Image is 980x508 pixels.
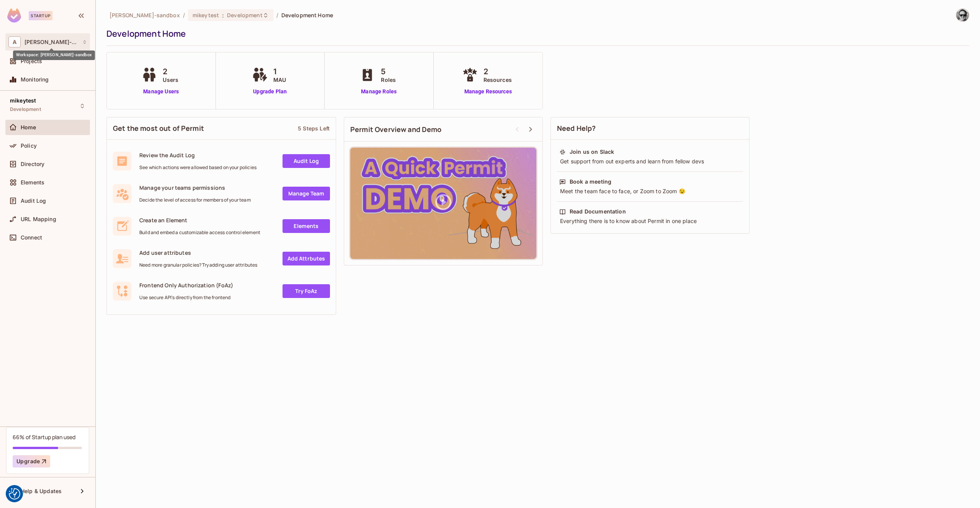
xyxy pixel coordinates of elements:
[139,282,233,289] span: Frontend Only Authorization (FoAz)
[24,39,78,45] span: Workspace: alex-trustflight-sandbox
[298,125,330,132] div: 5 Steps Left
[139,164,256,171] span: See which actions were allowed based on your policies
[9,488,20,500] button: Consent Preferences
[21,216,56,222] span: URL Mapping
[139,295,233,301] span: Use secure API's directly from the frontend
[139,151,256,159] span: Review the Audit Log
[381,66,396,77] span: 5
[113,124,204,133] span: Get the most out of Permit
[559,217,741,225] div: Everything there is to know about Permit in one place
[13,455,50,467] button: Upgrade
[559,187,741,195] div: Meet the team face to face, or Zoom to Zoom 😉
[21,234,42,241] span: Connect
[139,197,251,203] span: Decide the level of access for members of your team
[10,106,41,112] span: Development
[21,179,44,186] span: Elements
[283,187,330,200] a: Manage Team
[139,230,260,236] span: Build and embed a customizable access control element
[21,77,49,83] span: Monitoring
[21,161,44,167] span: Directory
[559,158,741,165] div: Get support from out experts and learn from fellow devs
[13,50,95,60] div: Workspace: [PERSON_NAME]-sandbox
[10,98,36,104] span: mikeytest
[21,58,42,64] span: Projects
[13,433,75,441] div: 66% of Startup plan used
[106,28,965,39] div: Development Home
[283,284,330,298] a: Try FoAz
[570,178,611,186] div: Book a meeting
[21,198,46,204] span: Audit Log
[29,11,52,20] div: Startup
[109,11,180,19] span: the active workspace
[139,184,251,191] span: Manage your teams permissions
[283,154,330,168] a: Audit Log
[273,66,286,77] span: 1
[7,8,21,23] img: SReyMgAAAABJRU5ErkJggg==
[21,488,62,494] span: Help & Updates
[139,217,260,224] span: Create an Element
[283,219,330,233] a: Elements
[193,11,219,19] span: mikeytest
[350,125,442,134] span: Permit Overview and Demo
[281,11,333,19] span: Development Home
[222,12,224,18] span: :
[21,143,37,149] span: Policy
[163,76,178,84] span: Users
[483,76,512,84] span: Resources
[273,76,286,84] span: MAU
[557,124,596,133] span: Need Help?
[461,88,516,96] a: Manage Resources
[163,66,178,77] span: 2
[183,11,185,19] li: /
[283,252,330,265] a: Add Attrbutes
[570,208,626,215] div: Read Documentation
[140,88,182,96] a: Manage Users
[381,76,396,84] span: Roles
[250,88,290,96] a: Upgrade Plan
[8,36,21,47] span: A
[276,11,278,19] li: /
[570,148,614,156] div: Join us on Slack
[139,249,257,256] span: Add user attributes
[956,9,969,21] img: James Duncan
[483,66,512,77] span: 2
[9,488,20,500] img: Revisit consent button
[227,11,262,19] span: Development
[21,124,36,130] span: Home
[358,88,400,96] a: Manage Roles
[139,262,257,268] span: Need more granular policies? Try adding user attributes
